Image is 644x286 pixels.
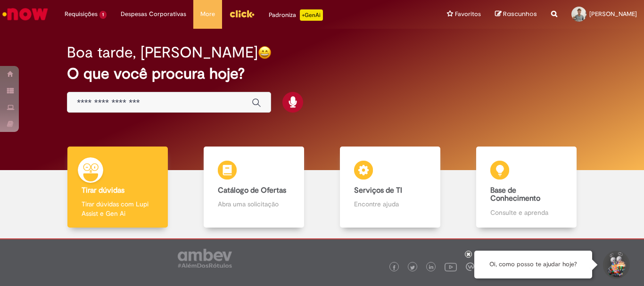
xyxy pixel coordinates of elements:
[99,11,107,19] span: 1
[458,147,594,228] a: Base de Conhecimento Consulte e aprenda
[455,9,481,19] span: Favoritos
[82,199,153,218] p: Tirar dúvidas com Lupi Assist e Gen Ai
[218,186,286,195] b: Catálogo de Ofertas
[200,9,215,19] span: More
[354,199,426,209] p: Encontre ajuda
[121,9,186,19] span: Despesas Corporativas
[258,46,272,59] img: happy-face.png
[392,265,396,270] img: logo_footer_facebook.png
[1,5,50,24] img: ServiceNow
[490,186,540,204] b: Base de Conhecimento
[229,7,255,21] img: click_logo_yellow_360x200.png
[67,65,577,82] h2: O que você procura hoje?
[178,249,232,268] img: logo_footer_ambev_rotulo_gray.png
[466,262,474,271] img: logo_footer_workplace.png
[354,186,402,195] b: Serviços de TI
[300,9,323,21] p: +GenAi
[186,147,322,228] a: Catálogo de Ofertas Abra uma solicitação
[495,10,537,19] a: Rascunhos
[410,265,415,270] img: logo_footer_twitter.png
[445,261,457,273] img: logo_footer_youtube.png
[490,208,562,217] p: Consulte e aprenda
[50,147,186,228] a: Tirar dúvidas Tirar dúvidas com Lupi Assist e Gen Ai
[269,9,323,21] div: Padroniza
[602,251,630,279] button: Iniciar Conversa de Suporte
[67,44,258,61] h2: Boa tarde, [PERSON_NAME]
[82,186,124,195] b: Tirar dúvidas
[503,9,537,18] span: Rascunhos
[65,9,98,19] span: Requisições
[429,265,434,270] img: logo_footer_linkedin.png
[218,199,289,209] p: Abra uma solicitação
[474,251,592,278] div: Oi, como posso te ajudar hoje?
[589,10,637,18] span: [PERSON_NAME]
[322,147,458,228] a: Serviços de TI Encontre ajuda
